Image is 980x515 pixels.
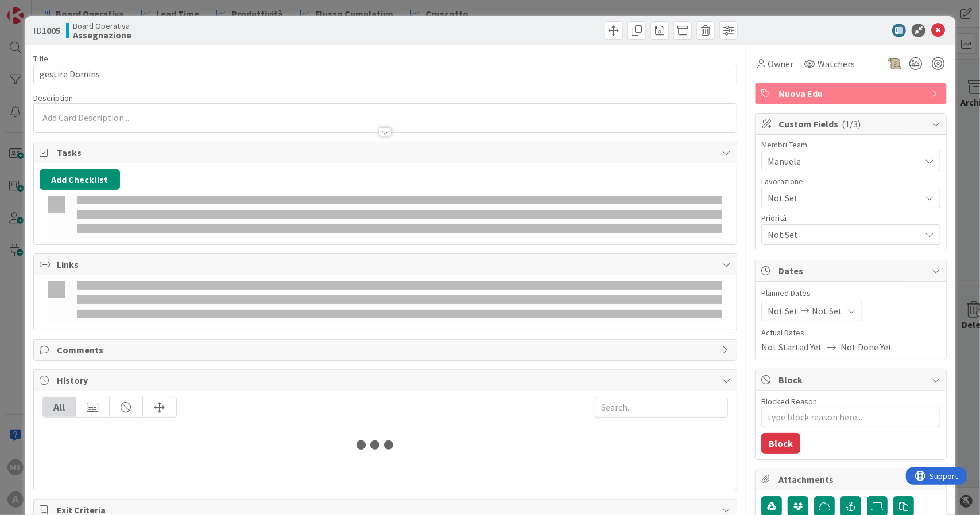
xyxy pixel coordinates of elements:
span: Comments [57,343,716,357]
span: Block [778,373,925,387]
span: Custom Fields [778,117,925,131]
span: ( 1/3 ) [842,118,861,130]
span: Not Set [768,304,798,318]
div: All [43,397,76,417]
span: Actual Dates [761,327,940,339]
span: ID [33,24,60,37]
button: Add Checklist [40,169,120,190]
span: Tasks [57,146,716,159]
div: Priorità [761,214,940,222]
span: Manuele [768,154,920,168]
span: Links [57,257,716,271]
button: Block [761,433,800,454]
input: type card name here... [33,64,738,84]
span: Planned Dates [761,287,940,299]
span: Not Set [768,190,915,206]
label: Blocked Reason [761,396,817,407]
input: Search... [595,397,728,418]
span: Support [24,2,52,15]
span: Not Done Yet [840,340,892,354]
span: Not Started Yet [761,340,822,354]
span: Watchers [818,57,855,71]
b: Assegnazione [73,30,131,40]
span: Description [33,93,73,103]
b: 1005 [42,25,60,36]
span: Nuova Edu [778,87,925,100]
span: Board Operativa [73,21,131,30]
span: Dates [778,264,925,278]
label: Title [33,53,48,64]
span: Not Set [768,228,920,241]
span: Not Set [812,304,842,318]
div: Lavorazione [761,177,940,185]
span: Owner [768,57,793,71]
span: History [57,373,716,387]
div: Membri Team [761,141,940,149]
span: Attachments [778,473,925,486]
